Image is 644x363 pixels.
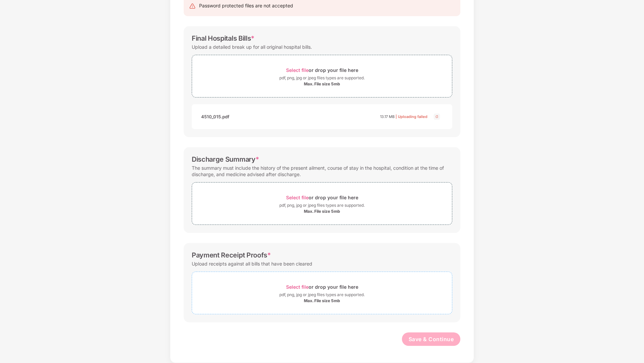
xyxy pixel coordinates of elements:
span: | Uploading failed [396,114,427,119]
div: Discharge Summary [192,155,259,163]
div: Final Hospitals Bills [192,34,255,42]
span: 13.17 MB [380,114,395,119]
span: Select fileor drop your file herepdf, png, jpg or jpeg files types are supported.Max. File size 5mb [192,188,452,219]
div: pdf, png, jpg or jpeg files types are supported. [279,202,365,209]
span: Select file [286,67,309,73]
div: or drop your file here [286,193,358,202]
div: Max. File size 5mb [304,81,340,87]
div: or drop your file here [286,66,358,75]
div: 4510_015.pdf [201,111,229,122]
div: Upload a detailed break up for all original hospital bills. [192,42,312,51]
span: Select fileor drop your file herepdf, png, jpg or jpeg files types are supported.Max. File size 5mb [192,60,452,92]
button: Save & Continue [402,332,461,346]
span: Select fileor drop your file herepdf, png, jpg or jpeg files types are supported.Max. File size 5mb [192,277,452,309]
div: The summary must include the history of the present ailment, course of stay in the hospital, cond... [192,163,452,179]
span: Select file [286,284,309,290]
div: pdf, png, jpg or jpeg files types are supported. [279,75,365,81]
img: svg+xml;base64,PHN2ZyBpZD0iQ3Jvc3MtMjR4MjQiIHhtbG5zPSJodHRwOi8vd3d3LnczLm9yZy8yMDAwL3N2ZyIgd2lkdG... [433,113,441,121]
div: Max. File size 5mb [304,298,340,304]
div: Payment Receipt Proofs [192,251,271,259]
img: svg+xml;base64,PHN2ZyB4bWxucz0iaHR0cDovL3d3dy53My5vcmcvMjAwMC9zdmciIHdpZHRoPSIyNCIgaGVpZ2h0PSIyNC... [189,3,196,9]
div: Max. File size 5mb [304,209,340,214]
div: Password protected files are not accepted [199,2,293,9]
div: or drop your file here [286,282,358,291]
span: Select file [286,195,309,200]
div: pdf, png, jpg or jpeg files types are supported. [279,291,365,298]
div: Upload receipts against all bills that have been cleared [192,259,312,268]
